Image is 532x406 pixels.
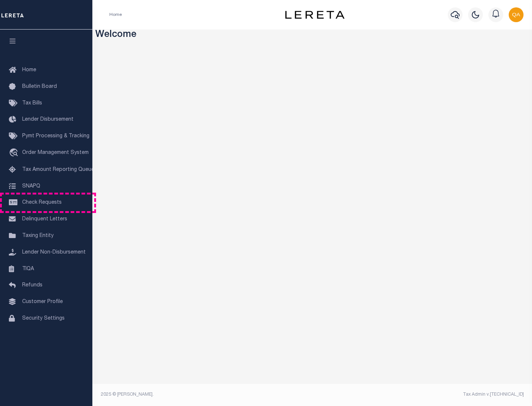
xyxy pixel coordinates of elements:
[22,250,86,255] span: Lender Non-Disbursement
[509,7,524,22] img: svg+xml;base64,PHN2ZyB4bWxucz0iaHR0cDovL3d3dy53My5vcmcvMjAwMC9zdmciIHBvaW50ZXItZXZlbnRzPSJub25lIi...
[22,167,94,172] span: Tax Amount Reporting Queue
[22,183,40,189] span: SNAPQ
[22,101,42,106] span: Tax Bills
[22,68,36,73] span: Home
[22,134,89,139] span: Pymt Processing & Tracking
[22,316,65,321] span: Security Settings
[22,84,57,89] span: Bulletin Board
[109,11,122,18] li: Home
[22,266,34,271] span: TIQA
[22,217,67,222] span: Delinquent Letters
[95,30,529,41] h3: Welcome
[22,150,89,155] span: Order Management System
[22,200,62,205] span: Check Requests
[22,233,54,238] span: Taxing Entity
[285,11,344,19] img: logo-dark.svg
[22,283,42,288] span: Refunds
[9,148,21,158] i: travel_explore
[22,117,74,122] span: Lender Disbursement
[95,391,313,398] div: 2025 © [PERSON_NAME].
[318,391,524,398] div: Tax Admin v.[TECHNICAL_ID]
[22,299,63,304] span: Customer Profile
